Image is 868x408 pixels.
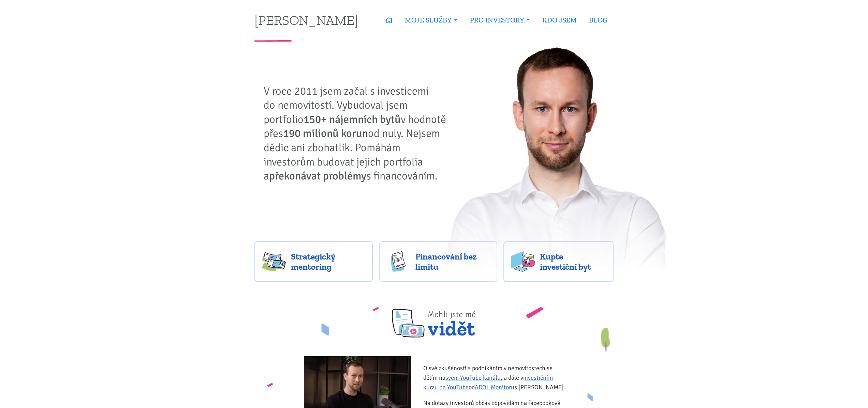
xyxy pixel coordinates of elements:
[428,301,476,338] span: vidět
[540,251,606,272] span: Kupte investiční byt
[464,12,536,28] a: PRO INVESTORY
[583,12,614,28] a: BLOG
[269,169,366,183] strong: překonávat problémy
[379,241,497,282] a: Financování bez limitu
[304,113,401,126] strong: 150+ nájemních bytů
[536,12,583,28] a: KDO JSEM
[254,13,358,27] a: [PERSON_NAME]
[264,84,451,183] p: V roce 2011 jsem začal s investicemi do nemovitostí. Vybudoval jsem portfolio v hodnotě přes od n...
[503,241,614,282] a: Kupte investiční byt
[283,127,368,140] strong: 190 milionů korun
[423,363,568,392] p: O své zkušenosti s podnikáním v nemovitostech se dělím na , a dále v od s [PERSON_NAME].
[428,309,476,319] span: Mohli jste mě
[475,383,514,391] a: ADOL Monitoru
[415,251,490,272] span: Financování bez limitu
[254,241,373,282] a: Strategický mentoring
[511,251,535,272] img: flats
[291,251,365,272] span: Strategický mentoring
[386,251,410,272] img: finance
[445,374,501,381] a: svém YouTube kanálu
[399,12,464,28] a: MOJE SLUŽBY
[262,251,286,272] img: strategy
